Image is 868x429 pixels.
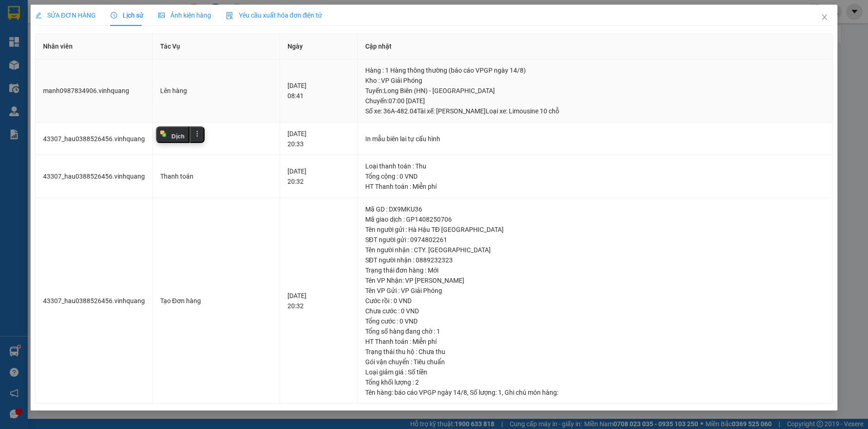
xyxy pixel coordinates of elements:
th: Ngày [280,34,358,59]
div: SĐT người nhận : 0889232323 [365,255,825,265]
div: Loại thanh toán : Thu [365,161,825,171]
div: Tên người nhận : CTY. [GEOGRAPHIC_DATA] [365,245,825,255]
span: close [821,13,828,21]
div: Tên VP Nhận: VP [PERSON_NAME] [365,275,825,286]
img: icon [226,12,233,19]
div: Tổng cước : 0 VND [365,316,825,326]
span: picture [158,12,165,19]
div: Trạng thái đơn hàng : Mới [365,265,825,275]
div: Tên người gửi : Hà Hậu TĐ [GEOGRAPHIC_DATA] [365,224,825,235]
span: 1 [498,389,502,396]
div: Hàng : 1 Hàng thông thường (báo cáo VPGP ngày 14/8) [365,65,825,75]
div: SĐT người gửi : 0974802261 [365,235,825,245]
div: Gói vận chuyển : Tiêu chuẩn [365,357,825,367]
div: [DATE] 20:32 [287,166,350,187]
span: SỬA ĐƠN HÀNG [35,12,96,19]
span: Ảnh kiện hàng [158,12,211,19]
div: Tạo Đơn hàng [160,296,272,306]
th: Tác Vụ [153,34,280,59]
div: Tên VP Gửi : VP Giải Phóng [365,286,825,296]
div: In mẫu biên lai tự cấu hình [365,134,825,144]
div: HT Thanh toán : Miễn phí [365,181,825,192]
div: Tên hàng: , Số lượng: , Ghi chú món hàng: [365,387,825,398]
div: Lên hàng [160,86,272,96]
div: Thanh toán [160,171,272,181]
th: Nhân viên [36,34,153,59]
td: 43307_hau0388526456.vinhquang [36,155,153,198]
div: [DATE] 20:33 [287,129,350,149]
td: 43307_hau0388526456.vinhquang [36,198,153,404]
div: Tổng cộng : 0 VND [365,171,825,181]
div: In biên nhận [160,134,272,144]
span: Yêu cầu xuất hóa đơn điện tử [226,12,323,19]
div: Mã GD : DX9MKU36 [365,204,825,214]
div: Kho : VP Giải Phóng [365,75,825,86]
span: báo cáo VPGP ngày 14/8 [394,389,467,396]
div: Tổng số hàng đang chờ : 1 [365,326,825,336]
div: Chưa cước : 0 VND [365,306,825,316]
div: [DATE] 20:32 [287,291,350,311]
div: Loại giảm giá : Số tiền [365,367,825,377]
button: Close [812,5,837,31]
div: Cước rồi : 0 VND [365,296,825,306]
div: HT Thanh toán : Miễn phí [365,336,825,347]
div: Tổng khối lượng : 2 [365,377,825,387]
span: clock-circle [111,12,117,19]
td: 43307_hau0388526456.vinhquang [36,123,153,155]
div: Trạng thái thu hộ : Chưa thu [365,347,825,357]
span: Lịch sử [111,12,144,19]
th: Cập nhật [358,34,833,59]
div: [DATE] 08:41 [287,81,350,101]
div: Tuyến : Long Biên (HN) - [GEOGRAPHIC_DATA] Chuyến: 07:00 [DATE] Số xe: 36A-482.04 Tài xế: [PERSON... [365,86,825,116]
span: edit [35,12,42,19]
td: manh0987834906.vinhquang [36,59,153,123]
div: Mã giao dịch : GP1408250706 [365,214,825,224]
